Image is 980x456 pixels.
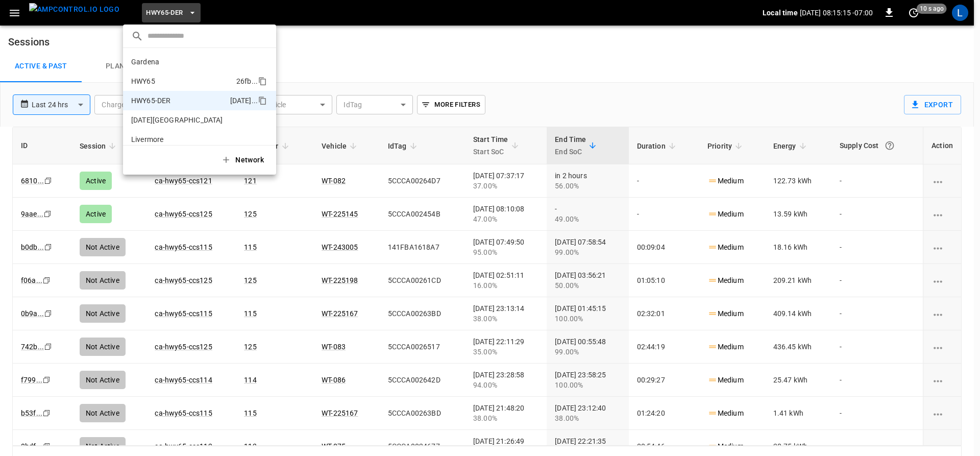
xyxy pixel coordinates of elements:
[257,75,268,87] div: copy
[257,94,268,107] div: copy
[215,150,272,171] button: Network
[131,95,170,106] p: HWY65-DER
[131,57,159,67] p: Gardena
[131,115,223,125] p: [DATE][GEOGRAPHIC_DATA]
[131,76,155,86] p: HWY65
[131,134,163,145] p: Livermore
